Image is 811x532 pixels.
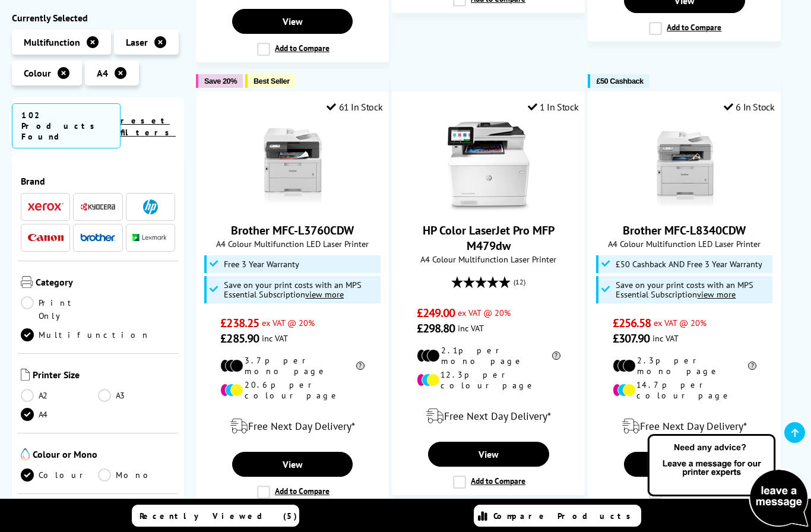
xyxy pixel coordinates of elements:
[245,74,296,88] button: Best Seller
[262,332,288,344] span: inc VAT
[613,331,650,346] span: £307.90
[417,305,455,321] span: £249.00
[257,486,330,499] label: Add to Compare
[697,289,736,300] u: view more
[24,67,51,79] span: Colour
[724,101,775,113] div: 6 In Stock
[220,355,364,376] li: 3.7p per mono page
[224,259,299,269] span: Free 3 Year Warranty
[624,452,745,477] a: View
[21,408,98,421] a: A4
[458,322,484,334] span: inc VAT
[21,369,30,381] img: Printer Size
[640,122,729,211] img: Brother MFC-L8340CDW
[398,254,578,265] span: A4 Colour Multifunction Laser Printer
[305,289,344,300] u: view more
[248,122,337,211] img: Brother MFC-L3760CDW
[202,410,382,443] div: modal_delivery
[428,442,549,467] a: View
[28,230,64,245] a: Canon
[98,389,175,402] a: A3
[616,259,762,269] span: £50 Cashback AND Free 3 Year Warranty
[21,276,33,288] img: Category
[423,223,555,254] a: HP Color LaserJet Pro MFP M479dw
[132,505,299,527] a: Recently Viewed (5)
[231,223,354,238] a: Brother MFC-L3760CDW
[98,468,175,482] a: Mono
[132,230,168,245] a: Lexmark
[21,448,30,460] img: Colour or Mono
[24,36,80,48] span: Multifunction
[588,74,649,88] button: £50 Cashback
[616,279,753,300] span: Save on your print costs with an MPS Essential Subscription
[80,202,116,211] img: Kyocera
[596,77,643,85] span: £50 Cashback
[645,432,811,530] img: Open Live Chat window
[232,452,353,477] a: View
[80,230,116,245] a: Brother
[97,67,108,79] span: A4
[398,400,578,433] div: modal_delivery
[613,315,651,331] span: £256.58
[126,36,148,48] span: Laser
[257,43,330,56] label: Add to Compare
[652,332,679,344] span: inc VAT
[80,233,116,242] img: Brother
[28,234,64,242] img: Canon
[132,235,168,242] img: Lexmark
[21,296,98,322] a: Print Only
[474,505,641,527] a: Compare Products
[21,175,175,187] span: Brand
[21,389,98,402] a: A2
[224,279,362,300] span: Save on your print costs with an MPS Essential Subscription
[417,369,560,391] li: 12.3p per colour page
[613,379,756,401] li: 14.7p per colour page
[248,201,337,213] a: Brother MFC-L3760CDW
[33,448,175,463] span: Colour or Mono
[220,331,259,346] span: £285.90
[594,238,774,249] span: A4 Colour Multifunction LED Laser Printer
[444,122,533,211] img: HP Color LaserJet Pro MFP M479dw
[232,9,353,34] a: View
[36,276,175,290] span: Category
[458,307,511,318] span: ex VAT @ 20%
[28,203,64,211] img: Xerox
[196,74,243,88] button: Save 20%
[28,199,64,214] a: Xerox
[220,315,259,331] span: £238.25
[654,317,707,328] span: ex VAT @ 20%
[594,410,774,443] div: modal_delivery
[262,317,315,328] span: ex VAT @ 20%
[140,511,297,521] span: Recently Viewed (5)
[649,22,721,35] label: Add to Compare
[21,468,98,482] a: Colour
[623,223,746,238] a: Brother MFC-L8340CDW
[132,199,168,214] a: HP
[528,101,579,113] div: 1 In Stock
[514,271,525,293] span: (12)
[444,201,533,213] a: HP Color LaserJet Pro MFP M479dw
[12,12,184,24] div: Currently Selected
[12,103,121,148] span: 102 Products Found
[21,328,150,341] a: Multifunction
[202,238,382,249] span: A4 Colour Multifunction LED Laser Printer
[493,511,637,521] span: Compare Products
[33,369,175,383] span: Printer Size
[640,201,729,213] a: Brother MFC-L8340CDW
[121,115,176,138] a: reset filters
[143,199,158,214] img: HP
[220,379,364,401] li: 20.6p per colour page
[80,199,116,214] a: Kyocera
[327,101,382,113] div: 61 In Stock
[613,355,756,376] li: 2.3p per mono page
[417,321,455,336] span: £298.80
[453,476,525,489] label: Add to Compare
[254,77,290,85] span: Best Seller
[204,77,237,85] span: Save 20%
[417,345,560,366] li: 2.1p per mono page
